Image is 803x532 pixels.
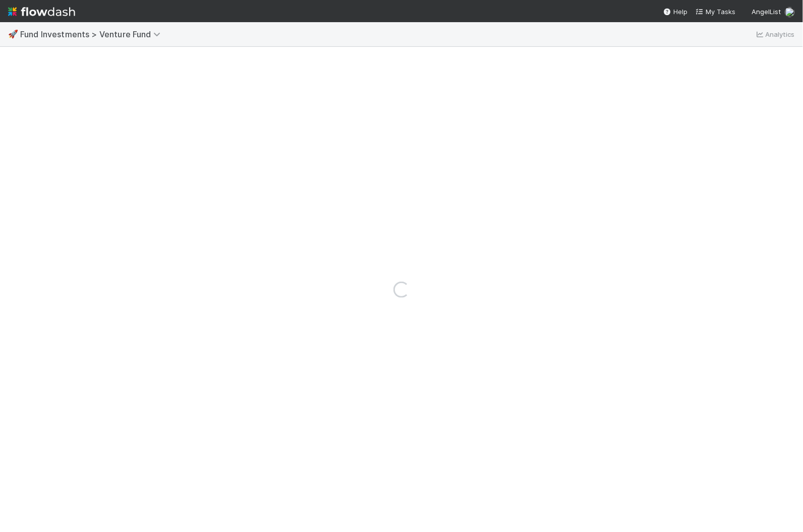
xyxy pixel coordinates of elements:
[696,8,735,16] span: My Tasks
[20,29,165,39] span: Fund Investments > Venture Fund
[755,28,795,40] a: Analytics
[8,30,18,38] span: 🚀
[663,7,687,17] div: Help
[752,8,781,16] span: AngelList
[8,3,75,20] img: logo-inverted-e16ddd16eac7371096b0.svg
[696,7,735,17] a: My Tasks
[785,7,795,17] img: avatar_eed832e9-978b-43e4-b51e-96e46fa5184b.png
